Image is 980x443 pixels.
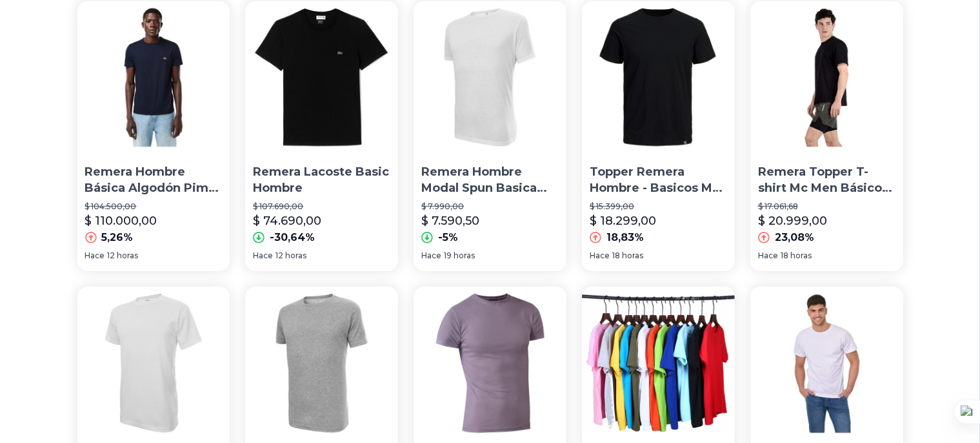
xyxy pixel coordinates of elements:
p: 5,26% [102,230,134,245]
img: Remera Topper T-shirt Mc Men Básicos Hombre Algodón [750,1,903,154]
p: $ 7.590,50 [421,212,479,230]
img: Remera Básica Hombre Manga Corta Cuello Redondo Art 1999 [750,287,903,440]
p: 18,83% [606,230,644,245]
a: Topper Remera Hombre - Basicos Mc NegTopper Remera Hombre - Basicos Mc Neg$ 15.399,00$ 18.299,001... [582,1,735,271]
p: $ 20.999,00 [758,212,827,230]
img: Remera Hombre Modal Spun Cuello Redondo Basica Lisa Sublimar [245,287,398,440]
p: $ 104.500,00 [85,201,223,212]
span: Hace [590,251,610,261]
a: Remera Hombre Básica Algodón Pima Cuello Redondo Regular FitRemera Hombre Básica Algodón Pima Cue... [77,1,230,271]
p: Remera Hombre Modal Spun Basica Cuello [PERSON_NAME] [421,164,559,196]
p: $ 15.399,00 [590,201,727,212]
p: $ 17.061,68 [758,201,895,212]
p: 23,08% [775,230,814,245]
img: Remera Hombre Básica Algodón Pima Cuello Redondo Regular Fit [77,1,230,154]
p: $ 7.990,00 [421,201,559,212]
p: -30,64% [270,230,315,245]
p: Remera Topper T-shirt Mc Men Básicos Hombre Algodón [758,164,895,196]
img: Remera Hombre Algodon Basica Pack Mayorista X10 S Al Xxl [582,287,735,440]
span: 18 horas [612,251,643,261]
img: Topper Remera Hombre - Basicos Mc Neg [582,1,735,154]
span: Hace [421,251,441,261]
p: $ 18.299,00 [590,212,656,230]
p: $ 74.690,00 [253,212,321,230]
img: Remera Hombre Basic Entallada /slim Fit Algodon Premium [414,287,566,440]
img: Remera Jersey Hombre Lisa Aldogon Basica No Encoge Premium [77,287,230,440]
span: Hace [85,251,105,261]
p: -5% [438,230,458,245]
span: 12 horas [108,251,139,261]
p: Remera Hombre Básica Algodón Pima Cuello Redondo Regular Fit [85,164,223,196]
span: 12 horas [275,251,306,261]
span: Hace [253,251,273,261]
p: Topper Remera Hombre - Basicos Mc Neg [590,164,727,196]
span: 18 horas [781,251,812,261]
a: Remera Hombre Modal Spun Basica Cuello Redondo Lisa SublimarRemera Hombre Modal Spun Basica Cuell... [414,1,566,271]
a: Remera Lacoste Basic Hombre Remera Lacoste Basic Hombre$ 107.690,00$ 74.690,00-30,64%Hace12 horas [245,1,398,271]
span: Hace [758,251,778,261]
img: Remera Hombre Modal Spun Basica Cuello Redondo Lisa Sublimar [414,1,566,154]
p: $ 110.000,00 [85,212,157,230]
img: Remera Lacoste Basic Hombre [245,1,398,154]
p: Remera Lacoste Basic Hombre [253,164,390,196]
span: 19 horas [444,251,475,261]
p: $ 107.690,00 [253,201,390,212]
a: Remera Topper T-shirt Mc Men Básicos Hombre AlgodónRemera Topper T-shirt Mc Men Básicos Hombre Al... [750,1,903,271]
